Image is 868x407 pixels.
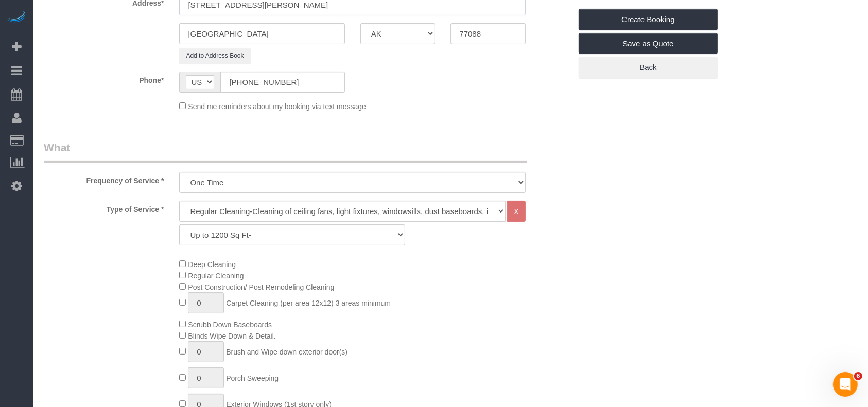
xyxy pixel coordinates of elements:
[188,272,244,280] span: Regular Cleaning
[579,9,718,30] a: Create Booking
[579,33,718,55] a: Save as Quote
[188,321,272,329] span: Scrubb Down Baseboards
[188,283,334,291] span: Post Construction/ Post Remodeling Cleaning
[188,260,236,269] span: Deep Cleaning
[450,23,526,44] input: Zip Code*
[833,372,858,397] iframe: Intercom live chat
[36,172,171,186] label: Frequency of Service *
[226,348,348,356] span: Brush and Wipe down exterior door(s)
[226,374,279,382] span: Porch Sweeping
[6,10,27,25] img: Automaid Logo
[179,48,250,64] button: Add to Address Book
[579,57,718,78] a: Back
[36,201,171,215] label: Type of Service *
[220,72,344,93] input: Phone*
[179,23,344,44] input: City*
[36,72,171,85] label: Phone*
[188,332,275,340] span: Blinds Wipe Down & Detail.
[188,102,366,111] span: Send me reminders about my booking via text message
[44,140,527,163] legend: What
[226,299,391,307] span: Carpet Cleaning (per area 12x12) 3 areas minimum
[854,372,862,380] span: 6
